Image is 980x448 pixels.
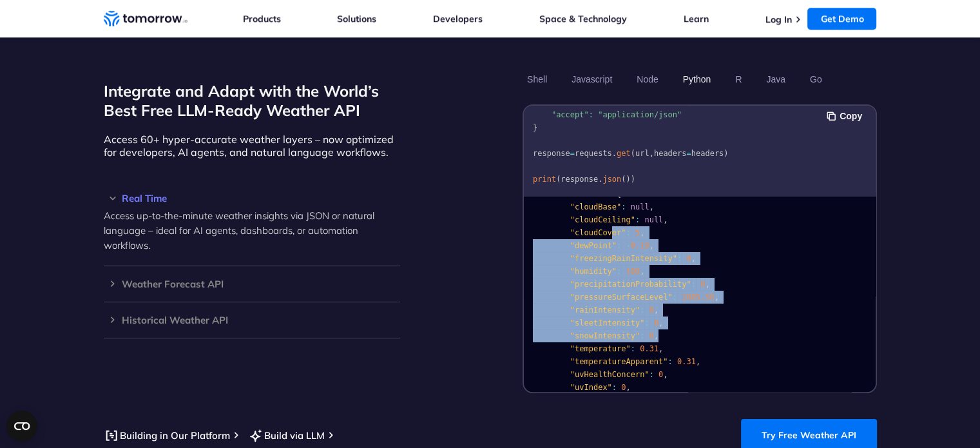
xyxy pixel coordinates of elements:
[6,411,37,442] button: Open CMP widget
[570,344,630,353] span: "temperature"
[677,357,695,366] span: 0.31
[337,13,376,24] a: Solutions
[663,370,668,379] span: ,
[611,383,616,392] span: :
[630,149,635,158] span: (
[598,175,602,184] span: .
[570,149,574,158] span: =
[567,68,617,90] button: Javascript
[682,293,715,302] span: 1005.56
[570,267,616,276] span: "humidity"
[700,280,705,289] span: 0
[607,190,611,199] span: :
[762,68,790,90] button: Java
[653,149,686,158] span: headers
[611,149,616,158] span: .
[575,149,612,158] span: requests
[630,175,635,184] span: )
[649,202,653,211] span: ,
[570,370,649,379] span: "uvHealthConcern"
[533,97,566,106] span: headers
[686,254,691,263] span: 0
[653,318,658,327] span: 0
[678,68,715,90] button: Python
[570,318,644,327] span: "sleetIntensity"
[570,228,626,237] span: "cloudCover"
[570,190,607,199] span: "values"
[104,81,400,120] h2: Integrate and Adapt with the World’s Best Free LLM-Ready Weather API
[684,13,709,24] a: Learn
[617,190,621,199] span: {
[570,383,611,392] span: "uvIndex"
[714,293,718,302] span: ,
[653,331,658,340] span: ,
[691,254,695,263] span: ,
[640,331,644,340] span: :
[570,241,616,250] span: "dewPoint"
[104,315,400,325] h3: Historical Weather API
[617,241,621,250] span: :
[731,68,746,90] button: R
[104,208,400,253] p: Access up-to-the-minute weather insights via JSON or natural language – ideal for AI agents, dash...
[561,175,598,184] span: response
[663,215,668,224] span: ,
[640,344,658,353] span: 0.31
[724,149,728,158] span: )
[523,68,552,90] button: Shell
[677,254,681,263] span: :
[644,318,649,327] span: :
[632,68,662,90] button: Node
[658,318,663,327] span: ,
[570,331,639,340] span: "snowIntensity"
[104,133,400,159] p: Access 60+ hyper-accurate weather layers – now optimized for developers, AI agents, and natural l...
[570,306,639,315] span: "rainIntensity"
[630,344,635,353] span: :
[533,175,556,184] span: print
[570,280,691,289] span: "precipitationProbability"
[556,175,561,184] span: (
[630,241,649,250] span: 0.19
[575,97,579,106] span: {
[686,149,691,158] span: =
[635,149,649,158] span: url
[626,241,630,250] span: -
[617,149,631,158] span: get
[243,13,281,24] a: Products
[565,97,570,106] span: =
[104,9,187,28] a: Home link
[658,344,663,353] span: ,
[104,279,400,289] h3: Weather Forecast API
[653,306,658,315] span: ,
[621,175,626,184] span: (
[649,241,653,250] span: ,
[668,357,672,366] span: :
[598,110,682,119] span: "application/json"
[649,331,653,340] span: 0
[433,13,483,24] a: Developers
[551,110,588,119] span: "accept"
[827,109,866,123] button: Copy
[570,293,672,302] span: "pressureSurfaceLevel"
[533,149,570,158] span: response
[626,175,630,184] span: )
[588,110,593,119] span: :
[104,193,400,203] h3: Real Time
[630,202,649,211] span: null
[621,383,626,392] span: 0
[635,228,639,237] span: 5
[640,267,644,276] span: ,
[640,228,644,237] span: ,
[621,202,626,211] span: :
[644,215,663,224] span: null
[807,8,876,30] a: Get Demo
[705,280,709,289] span: ,
[649,306,653,315] span: 0
[805,68,826,90] button: Go
[539,13,627,24] a: Space & Technology
[570,202,620,211] span: "cloudBase"
[570,357,668,366] span: "temperatureApparent"
[617,267,621,276] span: :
